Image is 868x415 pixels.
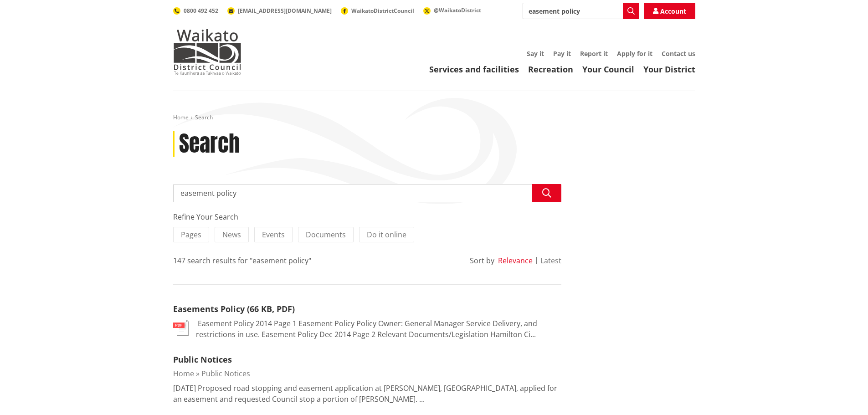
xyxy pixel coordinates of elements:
a: Say it [527,49,544,58]
div: 147 search results for "easement policy" [173,255,311,266]
img: document-pdf.svg [173,320,189,336]
a: Home [173,369,194,379]
a: Home [173,113,189,121]
a: Report it [580,49,608,58]
a: Your Council [582,64,634,75]
button: Relevance [498,256,533,265]
a: Account [644,3,695,19]
span: Events [262,230,285,240]
a: WaikatoDistrictCouncil [341,7,414,15]
span: Do it online [367,230,406,240]
div: Refine Your Search [173,211,561,222]
div: Sort by [470,255,494,266]
h1: Search [179,131,240,157]
input: Search input [173,184,561,202]
span: WaikatoDistrictCouncil [351,7,414,15]
a: Your District [643,64,695,75]
a: Apply for it [617,49,652,58]
span: Search [195,113,213,121]
span: [EMAIL_ADDRESS][DOMAIN_NAME] [238,7,332,15]
a: @WaikatoDistrict [423,6,481,14]
p: [DATE] Proposed road stopping and easement application at [PERSON_NAME], [GEOGRAPHIC_DATA], appli... [173,383,561,405]
input: Search input [523,3,639,19]
img: Waikato District Council - Te Kaunihera aa Takiwaa o Waikato [173,29,241,75]
button: Latest [540,256,561,265]
span: @WaikatoDistrict [434,6,481,14]
a: Services and facilities [429,64,519,75]
a: Contact us [662,49,695,58]
nav: breadcrumb [173,114,695,122]
a: Easements Policy (66 KB, PDF) [173,303,295,314]
span: 0800 492 452 [184,7,218,15]
p: Easement Policy 2014 Page 1 Easement Policy Policy Owner: General Manager Service Delivery, and r... [196,318,561,340]
a: [EMAIL_ADDRESS][DOMAIN_NAME] [227,7,332,15]
span: Pages [181,230,201,240]
a: Public Notices [173,354,232,365]
span: News [222,230,241,240]
span: Documents [306,230,346,240]
a: Pay it [553,49,571,58]
a: Recreation [528,64,573,75]
a: Public Notices [201,369,250,379]
a: 0800 492 452 [173,7,218,15]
